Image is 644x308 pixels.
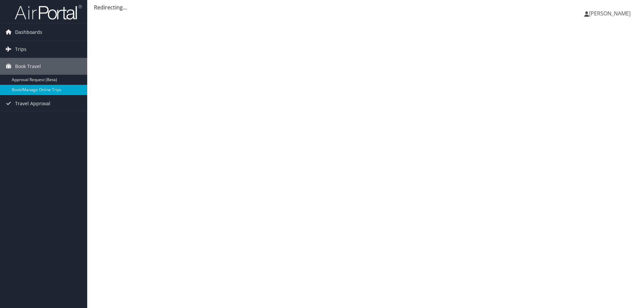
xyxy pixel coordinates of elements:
[589,10,631,17] span: [PERSON_NAME]
[94,3,637,11] div: Redirecting...
[15,24,42,41] span: Dashboards
[15,41,26,58] span: Trips
[15,4,82,20] img: airportal-logo.png
[15,95,50,112] span: Travel Approval
[584,3,637,23] a: [PERSON_NAME]
[15,58,41,75] span: Book Travel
